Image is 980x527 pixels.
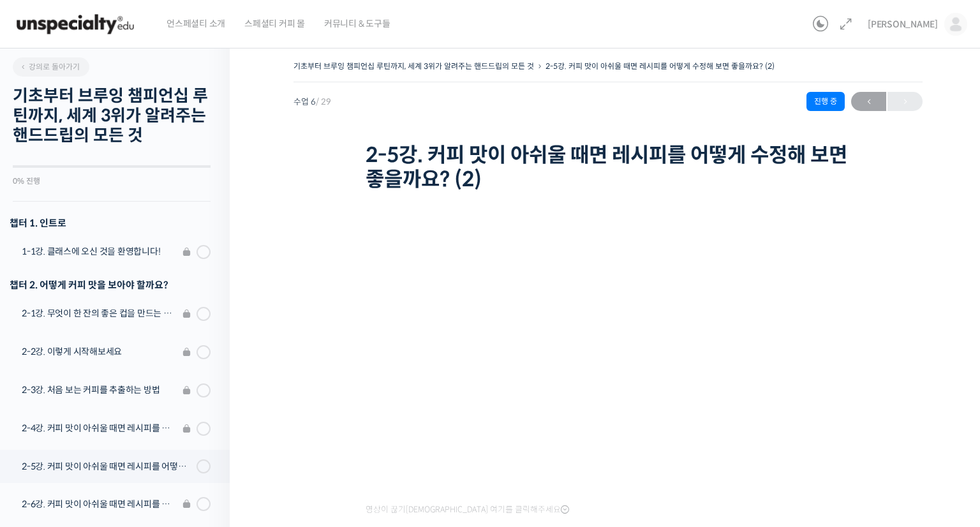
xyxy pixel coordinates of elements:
[22,459,193,473] div: 2-5강. 커피 맛이 아쉬울 때면 레시피를 어떻게 수정해 보면 좋을까요? (2)
[293,98,331,106] span: 수업 6
[546,61,775,71] a: 2-5강. 커피 맛이 아쉬울 때면 레시피를 어떻게 수정해 보면 좋을까요? (2)
[293,61,534,71] a: 기초부터 브루잉 챔피언십 루틴까지, 세계 3위가 알려주는 핸드드립의 모든 것
[10,276,211,293] div: 챕터 2. 어떻게 커피 맛을 보아야 할까요?
[806,92,845,111] div: 진행 중
[851,93,886,110] span: ←
[19,62,80,71] span: 강의로 돌아가기
[10,214,211,232] h3: 챕터 1. 인트로
[316,96,331,107] span: / 29
[13,86,211,146] h2: 기초부터 브루잉 챔피언십 루틴까지, 세계 3위가 알려주는 핸드드립의 모든 것
[366,505,569,515] span: 영상이 끊기[DEMOGRAPHIC_DATA] 여기를 클릭해주세요
[13,177,211,185] div: 0% 진행
[13,57,89,77] a: 강의로 돌아가기
[868,19,938,30] span: [PERSON_NAME]
[851,92,886,111] a: ←이전
[366,143,850,192] h1: 2-5강. 커피 맛이 아쉬울 때면 레시피를 어떻게 수정해 보면 좋을까요? (2)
